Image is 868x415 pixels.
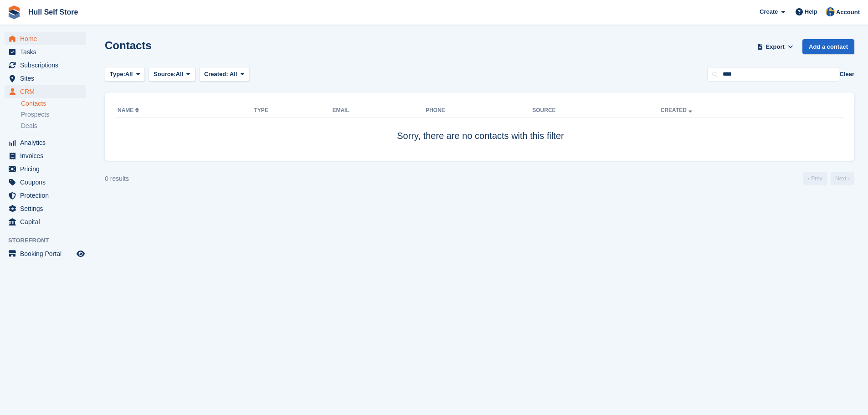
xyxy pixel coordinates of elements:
[5,215,86,228] a: menu
[20,215,75,228] span: Capital
[20,176,75,189] span: Coupons
[8,236,91,245] span: Storefront
[20,32,75,45] span: Home
[21,122,37,130] span: Deals
[532,103,661,118] th: Source
[21,99,86,108] a: Contacts
[802,39,854,54] a: Add a contact
[105,67,145,82] button: Type: All
[20,149,75,162] span: Invoices
[805,7,817,16] span: Help
[20,189,75,202] span: Protection
[199,67,249,82] button: Created: All
[125,70,133,79] span: All
[426,103,532,118] th: Phone
[20,59,75,72] span: Subscriptions
[5,59,86,72] a: menu
[5,136,86,149] a: menu
[397,131,564,141] span: Sorry, there are no contacts with this filter
[755,39,795,54] button: Export
[230,71,237,77] span: All
[831,172,854,185] a: Next
[5,176,86,189] a: menu
[20,85,75,98] span: CRM
[801,172,856,185] nav: Page
[20,247,75,260] span: Booking Portal
[105,174,129,184] div: 0 results
[7,5,21,19] img: stora-icon-8386f47178a22dfd0bd8f6a31ec36ba5ce8667c1dd55bd0f319d3a0aa187defe.svg
[118,107,141,113] a: Name
[803,172,827,185] a: Previous
[204,71,228,77] span: Created:
[839,70,854,79] button: Clear
[20,163,75,175] span: Pricing
[110,70,125,79] span: Type:
[254,103,333,118] th: Type
[149,67,195,82] button: Source: All
[766,42,785,51] span: Export
[20,72,75,85] span: Sites
[5,85,86,98] a: menu
[661,107,694,113] a: Created
[5,149,86,162] a: menu
[5,32,86,45] a: menu
[760,7,778,16] span: Create
[25,5,82,20] a: Hull Self Store
[105,39,152,51] h1: Contacts
[332,103,426,118] th: Email
[5,46,86,58] a: menu
[20,136,75,149] span: Analytics
[154,70,175,79] span: Source:
[5,163,86,175] a: menu
[826,7,835,16] img: Hull Self Store
[21,110,49,119] span: Prospects
[5,247,86,260] a: menu
[5,189,86,202] a: menu
[5,202,86,215] a: menu
[176,70,184,79] span: All
[75,248,86,259] a: Preview store
[20,46,75,58] span: Tasks
[5,72,86,85] a: menu
[836,8,860,17] span: Account
[21,110,86,119] a: Prospects
[20,202,75,215] span: Settings
[21,121,86,131] a: Deals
